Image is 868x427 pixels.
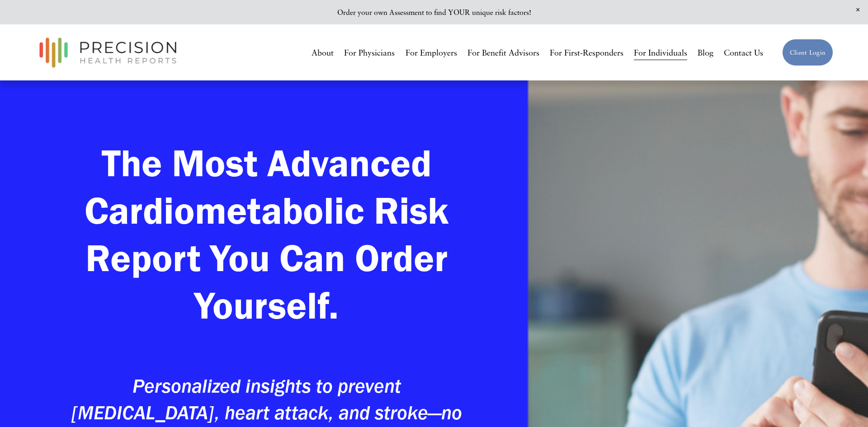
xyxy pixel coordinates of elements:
img: Precision Health Reports [35,33,181,72]
a: For Physicians [344,44,395,61]
a: Blog [698,44,713,61]
a: For Benefit Advisors [467,44,539,61]
strong: The Most Advanced Cardiometabolic Risk Report You Can Order Yourself. [85,140,458,328]
a: Client Login [782,39,833,66]
a: For Individuals [634,44,687,61]
a: For Employers [406,44,457,61]
a: Contact Us [724,44,763,61]
a: For First-Responders [550,44,623,61]
a: About [311,44,334,61]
